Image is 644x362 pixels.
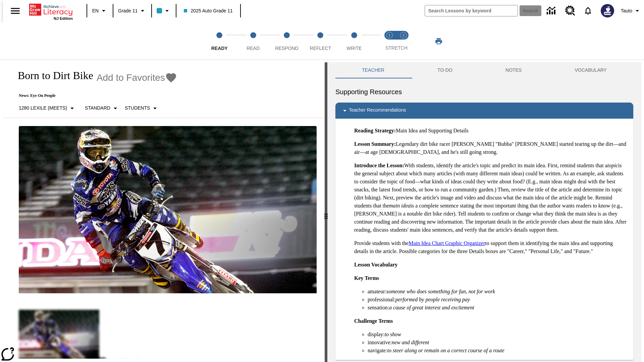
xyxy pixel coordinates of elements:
button: Class color is light blue. Change class color [154,5,174,17]
strong: Introduce the Lesson: [354,163,404,168]
button: VOCABULARY [548,62,633,78]
div: activity [327,62,641,362]
button: Stretch Read step 1 of 2 [380,23,399,60]
p: Teacher Recommendations [349,107,406,115]
a: Main Idea Chart Graphic Organizer [409,240,485,246]
button: Select a new avatar [597,2,618,19]
h1: Born to Dirt Bike [11,69,93,82]
button: NOTES [479,62,548,78]
span: Write [346,46,362,51]
span: Read [247,46,260,51]
em: main idea [389,203,411,208]
span: Reflect [310,46,331,51]
em: a cause of great interest and excitement [389,305,474,310]
img: Avatar [601,4,614,17]
p: 1280 Lexile (Meets) [19,105,67,112]
img: Motocross racer James Stewart flies through the air on his dirt bike. [19,126,317,294]
span: NJ Edition [54,16,73,20]
p: Main Idea and Supporting Details [354,127,628,135]
button: Print [428,35,449,47]
text: 2 [402,34,404,37]
em: someone who does something for fun, not for work [386,289,495,294]
span: EN [92,7,99,14]
button: Scaffolds, Standard [82,102,122,114]
button: TO-DO [411,62,479,78]
li: innovative: [368,339,628,347]
em: performed by people receiving pay [395,297,470,302]
p: News: Eye On People [11,93,177,98]
button: Respond step 3 of 5 [267,23,306,60]
button: Profile/Settings [618,5,644,17]
span: STRETCH [385,45,408,51]
div: reading [3,62,325,359]
strong: Lesson Vocabulary [354,262,397,267]
h6: Supporting Resources [335,86,633,97]
button: Grade: Grade 11, Select a grade [115,5,149,17]
text: 1 [388,34,390,37]
strong: Reading Strategy: [354,128,396,133]
input: search field [425,5,518,16]
em: to steer along or remain on a correct course of a route [387,348,504,353]
li: professional: [368,296,628,304]
span: 2025 Auto Grade 11 [184,7,232,14]
button: Ready step 1 of 5 [200,23,239,60]
a: Notifications [579,2,597,19]
button: Read step 2 of 5 [233,23,272,60]
p: Standard [85,105,110,112]
li: navigate: [368,347,628,355]
em: to show [385,331,401,337]
p: Provide students with the to support them in identifying the main idea and supporting details in ... [354,239,628,255]
button: Open side menu [5,1,25,21]
div: Teacher Recommendations [335,103,633,119]
div: Press Enter or Spacebar and then press right and left arrow keys to move the slider [325,62,327,362]
li: display: [368,330,628,339]
p: Students [125,105,150,112]
strong: Challenge Terms [354,318,393,324]
p: Legendary dirt bike racer [PERSON_NAME] "Bubba" [PERSON_NAME] started tearing up the dirt—and air... [354,140,628,156]
p: With students, identify the article's topic and predict its main idea. First, remind students tha... [354,162,628,234]
span: Ready [211,46,228,51]
li: sensation: [368,304,628,312]
strong: Lesson Summary: [354,141,396,147]
button: Add to Favorites - Born to Dirt Bike [97,72,177,83]
strong: Key Terms [354,275,379,281]
button: Select Student [122,102,162,114]
button: Language: EN, Select a language [89,5,111,17]
a: Data Center [543,2,561,20]
button: Write step 5 of 5 [335,23,374,60]
button: Stretch Respond step 2 of 2 [394,23,413,60]
span: Grade 11 [118,7,138,14]
span: Add to Favorites [97,72,165,83]
span: Respond [275,46,298,51]
a: Resource Center, Will open in new tab [561,2,579,20]
button: Select Lexile, 1280 Lexile (Meets) [16,102,79,114]
em: topic [607,163,618,168]
button: Teacher [335,62,411,78]
em: new and different [392,340,429,345]
button: Reflect step 4 of 5 [301,23,340,60]
div: Instructional Panel Tabs [335,62,633,78]
li: amateur: [368,288,628,296]
span: Tauto [621,7,632,14]
div: Home [29,2,73,20]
